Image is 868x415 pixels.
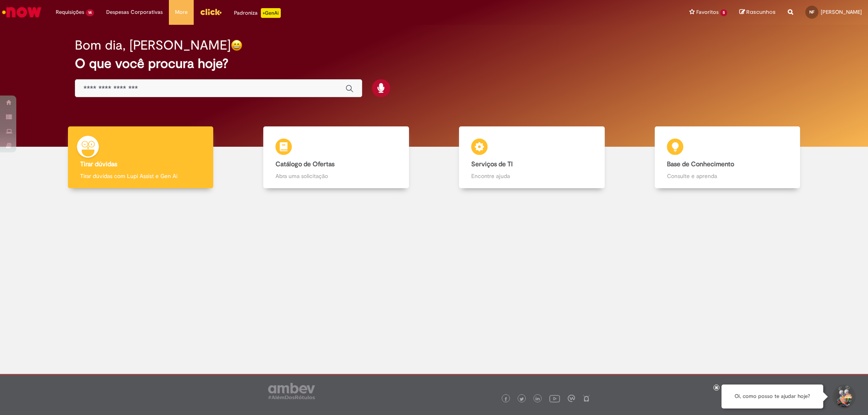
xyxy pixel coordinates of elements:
div: Oi, como posso te ajudar hoje? [722,385,823,408]
img: logo_footer_ambev_rotulo_gray.png [268,383,315,399]
img: logo_footer_facebook.png [504,397,508,401]
img: logo_footer_naosei.png [583,395,590,402]
a: Catálogo de Ofertas Abra uma solicitação [238,126,434,189]
p: Abra uma solicitação [275,172,396,180]
img: logo_footer_youtube.png [549,393,560,404]
p: Consulte e aprenda [667,172,788,180]
a: Tirar dúvidas Tirar dúvidas com Lupi Assist e Gen Ai [43,126,238,189]
span: Favoritos [696,8,719,16]
span: NF [809,9,814,15]
span: More [175,8,188,16]
img: logo_footer_twitter.png [520,397,524,401]
button: Iniciar Conversa de Suporte [831,385,856,409]
span: Requisições [56,8,84,16]
span: 5 [720,9,727,16]
a: Rascunhos [739,9,776,16]
b: Serviços de TI [471,160,513,168]
p: Tirar dúvidas com Lupi Assist e Gen Ai [80,172,201,180]
span: Despesas Corporativas [106,8,163,16]
img: happy-face.png [231,39,243,51]
img: ServiceNow [1,4,43,20]
b: Catálogo de Ofertas [275,160,335,168]
span: Rascunhos [746,8,776,16]
a: Serviços de TI Encontre ajuda [434,126,630,189]
div: Padroniza [234,8,281,18]
img: click_logo_yellow_360x200.png [200,6,222,18]
b: Tirar dúvidas [80,160,117,168]
img: logo_footer_linkedin.png [536,397,540,402]
span: 14 [86,9,94,16]
a: Base de Conhecimento Consulte e aprenda [630,126,825,189]
img: logo_footer_workplace.png [568,395,575,402]
b: Base de Conhecimento [667,160,734,168]
span: [PERSON_NAME] [821,9,862,15]
p: Encontre ajuda [471,172,592,180]
h2: Bom dia, [PERSON_NAME] [75,38,231,52]
h2: O que você procura hoje? [75,56,793,71]
p: +GenAi [261,8,281,18]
